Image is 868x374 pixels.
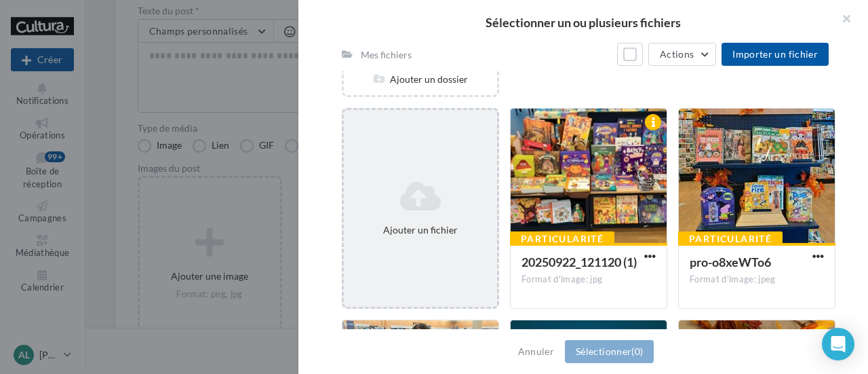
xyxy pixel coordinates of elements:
div: Ajouter un fichier [349,223,492,237]
span: Actions [660,48,694,60]
button: Actions [648,43,716,66]
span: Importer un fichier [732,48,818,60]
div: Open Intercom Messenger [822,328,854,360]
span: 20250922_121120 (1) [521,255,637,269]
div: Format d'image: jpg [521,274,656,286]
div: Particularité [678,231,783,246]
button: Sélectionner(0) [565,340,654,363]
div: Mes fichiers [361,48,412,62]
button: Annuler [513,343,559,360]
div: Ajouter un dossier [344,73,497,86]
span: (0) [631,345,643,357]
button: Importer un fichier [722,43,829,66]
div: Format d'image: jpeg [690,274,824,286]
h2: Sélectionner un ou plusieurs fichiers [320,16,846,29]
span: pro-o8xeWTo6 [690,255,771,269]
div: Particularité [510,231,614,246]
